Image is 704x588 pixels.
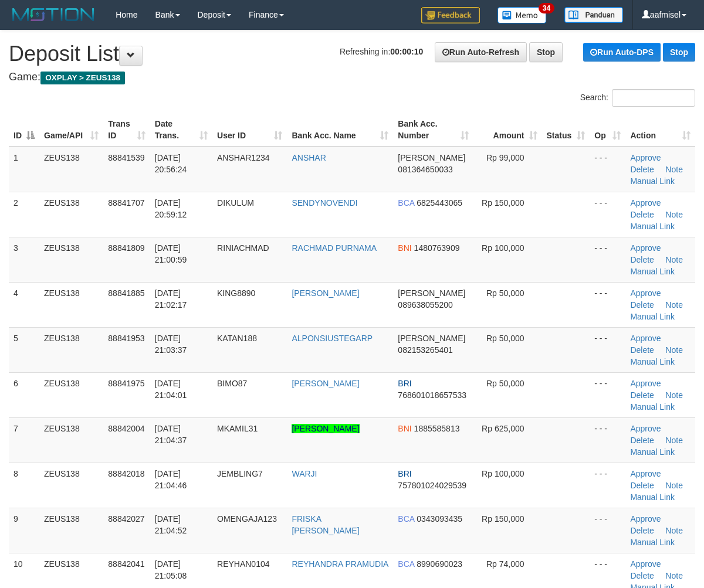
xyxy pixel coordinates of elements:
td: - - - [590,508,625,553]
td: - - - [590,463,625,508]
td: 7 [9,417,39,463]
th: Status: activate to sort column ascending [542,113,590,147]
span: [DATE] 21:00:59 [155,243,187,264]
span: Rp 150,000 [482,514,524,524]
img: MOTION_logo.png [9,6,98,23]
h1: Deposit List [9,42,695,66]
th: Action: activate to sort column ascending [625,113,695,147]
a: Approve [630,514,661,524]
td: - - - [590,372,625,417]
span: Rp 50,000 [486,379,524,388]
span: [DATE] 21:03:37 [155,334,187,355]
th: Game/API: activate to sort column ascending [39,113,103,147]
th: Date Trans.: activate to sort column ascending [150,113,212,147]
a: Note [665,526,683,535]
img: panduan.png [564,7,623,23]
span: 88841539 [108,153,144,162]
a: Manual Link [630,357,675,366]
a: FRISKA [PERSON_NAME] [292,514,359,535]
span: Copy 768601018657533 to clipboard [398,390,466,400]
td: - - - [590,237,625,282]
a: Note [665,436,683,445]
a: Note [665,571,683,580]
span: [DATE] 20:56:24 [155,153,187,174]
td: 8 [9,463,39,508]
span: Copy 081364650033 to clipboard [398,165,452,174]
span: BCA [398,198,414,208]
span: 88842027 [108,514,144,524]
span: 88841707 [108,198,144,208]
span: 88842018 [108,469,144,478]
span: [PERSON_NAME] [398,288,465,298]
a: Note [665,390,683,400]
span: BIMO87 [217,379,247,388]
span: BRI [398,469,411,478]
th: Op: activate to sort column ascending [590,113,625,147]
span: Copy 082153265401 to clipboard [398,345,452,355]
span: BRI [398,379,411,388]
span: Copy 757801024029539 to clipboard [398,481,466,490]
label: Search: [580,89,695,107]
a: Approve [630,288,661,298]
a: Note [665,255,683,264]
a: Delete [630,165,654,174]
a: Delete [630,255,654,264]
span: BCA [398,514,414,524]
span: [DATE] 21:04:46 [155,469,187,490]
span: [DATE] 21:04:52 [155,514,187,535]
span: [PERSON_NAME] [398,153,465,162]
td: ZEUS138 [39,147,103,192]
th: Amount: activate to sort column ascending [473,113,542,147]
span: Rp 50,000 [486,288,524,298]
a: Manual Link [630,222,675,231]
span: Rp 74,000 [486,559,524,569]
a: Note [665,165,683,174]
input: Search: [612,89,695,107]
span: 88841975 [108,379,144,388]
a: Note [665,345,683,355]
span: Rp 50,000 [486,334,524,343]
a: Manual Link [630,538,675,547]
span: 88841885 [108,288,144,298]
td: 4 [9,282,39,327]
a: Delete [630,481,654,490]
span: MKAMIL31 [217,424,258,433]
a: Approve [630,153,661,162]
td: - - - [590,147,625,192]
span: Refreshing in: [340,47,423,56]
td: - - - [590,327,625,372]
span: OMENGAJA123 [217,514,277,524]
strong: 00:00:10 [390,47,423,56]
a: Delete [630,390,654,400]
a: Manual Link [630,492,675,502]
th: Bank Acc. Name: activate to sort column ascending [287,113,393,147]
span: [DATE] 20:59:12 [155,198,187,219]
a: [PERSON_NAME] [292,379,359,388]
span: [DATE] 21:04:37 [155,424,187,445]
span: BNI [398,424,411,433]
img: Button%20Memo.svg [497,7,547,23]
a: Delete [630,300,654,310]
span: 88841809 [108,243,144,253]
th: ID: activate to sort column descending [9,113,39,147]
td: 5 [9,327,39,372]
span: DIKULUM [217,198,254,208]
a: Approve [630,198,661,208]
td: - - - [590,282,625,327]
a: Delete [630,210,654,219]
a: Note [665,210,683,219]
a: Note [665,481,683,490]
a: Approve [630,559,661,569]
th: User ID: activate to sort column ascending [212,113,287,147]
a: SENDYNOVENDI [292,198,357,208]
span: Copy 1480763909 to clipboard [414,243,460,253]
a: WARJI [292,469,317,478]
a: REYHANDRA PRAMUDIA [292,559,388,569]
a: Approve [630,334,661,343]
a: ANSHAR [292,153,326,162]
th: Trans ID: activate to sort column ascending [103,113,150,147]
span: 88841953 [108,334,144,343]
span: [DATE] 21:05:08 [155,559,187,580]
a: Delete [630,526,654,535]
td: ZEUS138 [39,372,103,417]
